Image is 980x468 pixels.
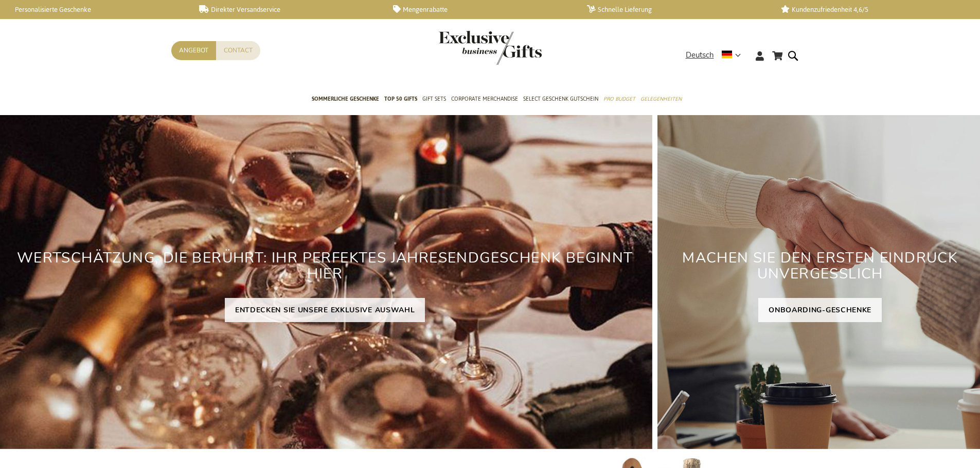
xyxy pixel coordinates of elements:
a: Pro Budget [603,87,635,113]
a: ONBOARDING-GESCHENKE [758,298,882,322]
span: Deutsch [686,49,714,61]
a: Direkter Versandservice [199,5,377,14]
img: Exclusive Business gifts logo [439,31,542,65]
span: Gift Sets [422,93,446,104]
span: Corporate Merchandise [451,93,518,104]
a: Angebot [171,41,216,60]
a: TOP 50 Gifts [384,87,417,113]
a: Corporate Merchandise [451,87,518,113]
span: Sommerliche geschenke [312,93,379,104]
a: ENTDECKEN SIE UNSERE EXKLUSIVE AUSWAHL [225,298,425,322]
a: Select Geschenk Gutschein [523,87,598,113]
a: Kundenzufriedenheit 4,6/5 [781,5,958,14]
a: Gift Sets [422,87,446,113]
a: Mengenrabatte [393,5,571,14]
a: store logo [439,31,490,65]
a: Gelegenheiten [640,87,682,113]
a: Contact [216,41,260,60]
a: Schnelle Lieferung [587,5,764,14]
span: TOP 50 Gifts [384,93,417,104]
span: Gelegenheiten [640,93,682,104]
span: Select Geschenk Gutschein [523,93,598,104]
a: Personalisierte Geschenke [5,5,183,14]
a: Sommerliche geschenke [312,87,379,113]
span: Pro Budget [603,93,635,104]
